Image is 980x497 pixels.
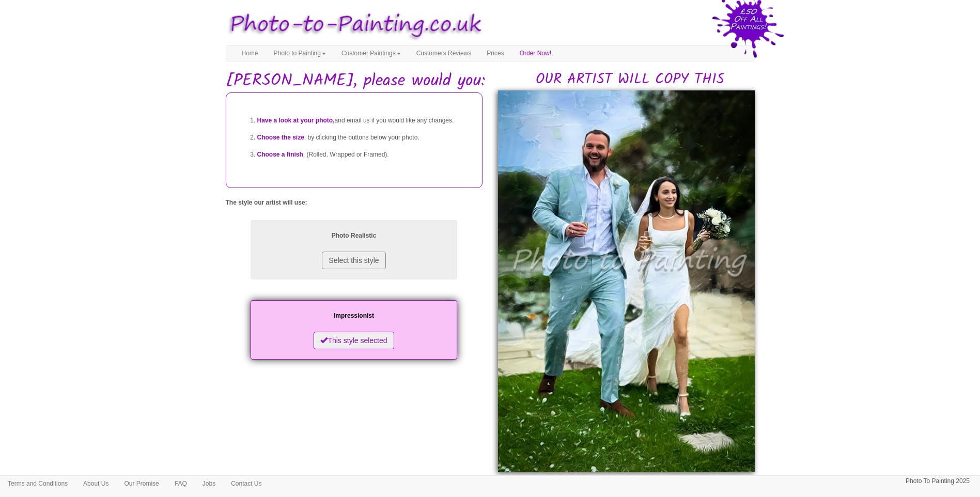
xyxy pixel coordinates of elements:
[266,45,334,61] a: Photo to Painting
[261,230,447,241] p: Photo Realistic
[906,476,970,487] p: Photo To Painting 2025
[498,90,755,472] img: Sue, please would you:
[257,151,303,158] span: Choose a finish
[257,117,335,124] span: Have a look at your photo,
[257,129,472,146] li: , by clicking the buttons below your photo.
[512,45,559,61] a: Order Now!
[234,45,266,61] a: Home
[506,72,755,88] h2: OUR ARTIST WILL COPY THIS
[75,476,116,491] a: About Us
[223,476,269,491] a: Contact Us
[221,5,485,45] img: Photo to Painting
[334,45,409,61] a: Customer Paintings
[116,476,166,491] a: Our Promise
[195,476,223,491] a: Jobs
[322,252,385,269] button: Select this style
[226,72,755,90] h1: [PERSON_NAME], please would you:
[257,146,472,163] li: , (Rolled, Wrapped or Framed).
[226,198,307,207] label: The style our artist will use:
[314,332,394,349] button: This style selected
[167,476,195,491] a: FAQ
[479,45,511,61] a: Prices
[257,112,472,129] li: and email us if you would like any changes.
[257,134,304,141] span: Choose the size
[261,310,447,321] p: Impressionist
[409,45,479,61] a: Customers Reviews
